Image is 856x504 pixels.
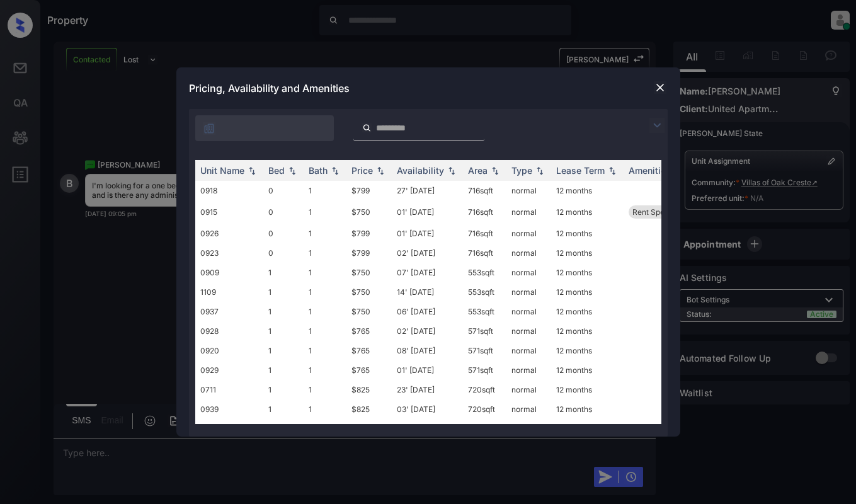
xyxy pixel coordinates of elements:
td: 01' [DATE] [392,200,463,224]
td: 12 months [551,380,624,399]
td: 12 months [551,399,624,419]
td: 1 [304,224,346,243]
td: $799 [346,243,392,263]
td: 1 [304,282,346,302]
td: 12 months [551,243,624,263]
div: Bath [309,165,328,176]
td: 1 [304,419,346,438]
img: sorting [286,166,299,175]
span: Rent Special 1 [632,207,682,217]
td: 08' [DATE] [392,341,463,360]
td: 1 [304,380,346,399]
td: 12 months [551,341,624,360]
td: 1 [304,399,346,419]
td: 1 [263,321,304,341]
td: $765 [346,321,392,341]
td: 12 months [551,200,624,224]
td: 0939 [195,399,263,419]
td: $799 [346,181,392,200]
td: $825 [346,419,392,438]
img: sorting [246,166,258,175]
td: normal [506,321,551,341]
td: 12 months [551,321,624,341]
td: 02' [DATE] [392,243,463,263]
td: 27' [DATE] [392,181,463,200]
td: 1 [304,200,346,224]
td: $750 [346,302,392,321]
td: 1 [304,263,346,282]
div: Price [351,165,373,176]
img: sorting [534,166,546,175]
div: Amenities [629,165,671,176]
td: 0 [263,181,304,200]
td: 716 sqft [463,200,506,224]
td: 1 [304,341,346,360]
td: 0 [263,224,304,243]
td: 0 [263,200,304,224]
td: 553 sqft [463,263,506,282]
td: 16' [DATE] [392,419,463,438]
td: normal [506,360,551,380]
td: normal [506,341,551,360]
td: normal [506,282,551,302]
td: 1 [304,360,346,380]
td: 07' [DATE] [392,263,463,282]
td: 12 months [551,282,624,302]
td: 0929 [195,360,263,380]
td: 0928 [195,321,263,341]
td: 1 [263,263,304,282]
td: 716 sqft [463,243,506,263]
img: sorting [374,166,387,175]
img: icon-zuma [649,118,665,133]
img: icon-zuma [362,122,372,134]
td: normal [506,399,551,419]
td: 0926 [195,224,263,243]
div: Lease Term [556,165,605,176]
td: $750 [346,282,392,302]
td: 1 [304,243,346,263]
td: 553 sqft [463,282,506,302]
td: $825 [346,380,392,399]
td: $750 [346,200,392,224]
td: 1 [263,360,304,380]
td: 1109 [195,282,263,302]
td: 1 [263,399,304,419]
td: 571 sqft [463,321,506,341]
td: 1 [304,181,346,200]
td: normal [506,419,551,438]
td: 720 sqft [463,399,506,419]
td: 716 sqft [463,181,506,200]
td: normal [506,263,551,282]
div: Bed [268,165,285,176]
td: normal [506,380,551,399]
div: Availability [397,165,444,176]
img: close [654,81,666,94]
td: 1 [263,282,304,302]
td: 01' [DATE] [392,360,463,380]
td: 06' [DATE] [392,302,463,321]
td: 1110 [195,419,263,438]
td: normal [506,181,551,200]
td: 1 [304,321,346,341]
td: 0918 [195,181,263,200]
td: normal [506,200,551,224]
td: 0937 [195,302,263,321]
td: 571 sqft [463,360,506,380]
td: 720 sqft [463,419,506,438]
img: sorting [606,166,619,175]
td: $765 [346,360,392,380]
td: 0923 [195,243,263,263]
td: 0909 [195,263,263,282]
td: 1 [263,341,304,360]
div: Type [511,165,532,176]
td: normal [506,224,551,243]
td: 1 [304,302,346,321]
td: 553 sqft [463,302,506,321]
div: Pricing, Availability and Amenities [176,67,680,109]
td: 571 sqft [463,341,506,360]
td: 0711 [195,380,263,399]
td: 12 months [551,263,624,282]
td: 02' [DATE] [392,321,463,341]
td: 716 sqft [463,224,506,243]
td: $799 [346,224,392,243]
